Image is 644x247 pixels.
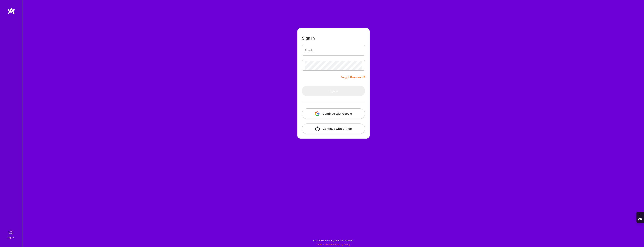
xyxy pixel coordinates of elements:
[7,236,14,239] div: Sign In
[305,46,362,55] input: Email...
[341,75,365,80] a: Forgot Password?
[23,236,644,245] div: © 2025 ATeams Inc., All rights reserved.
[302,36,315,40] h3: Sign In
[316,243,334,246] a: Terms of Service
[316,243,350,246] span: |
[7,228,15,236] img: sign in
[302,123,365,134] button: Continue with Github
[335,243,350,246] a: Privacy Policy
[8,8,15,14] img: logo
[302,86,365,96] button: Sign In
[302,108,365,119] button: Continue with Google
[8,228,15,239] a: sign inSign In
[315,111,320,116] img: icon
[315,127,320,131] img: icon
